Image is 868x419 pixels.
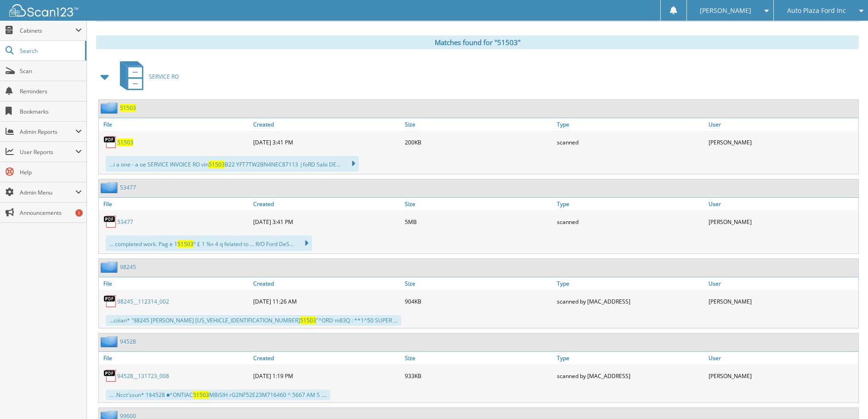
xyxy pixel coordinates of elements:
span: Scan [20,67,82,75]
a: 94528__131723_008 [117,372,169,380]
a: Size [403,277,555,290]
a: 53477 [117,218,133,226]
span: 51503 [209,161,225,168]
a: File [99,118,251,131]
a: Created [251,118,403,131]
a: Created [251,277,403,290]
span: Admin Reports [20,128,75,136]
div: 1 [75,209,83,217]
span: 51503 [300,316,316,324]
a: File [99,352,251,364]
a: 98245 [120,263,136,271]
span: [PERSON_NAME] [700,8,751,13]
div: ...ciiian* "§8245 [PERSON_NAME] [US_VEHICLE_IDENTIFICATION_NUMBER] "^ORD m83Q : **1^50 SUPER ... [106,315,401,326]
a: Type [555,277,707,290]
div: 200KB [403,133,555,151]
a: 51503 [117,138,133,146]
a: Type [555,118,707,131]
a: SERVICE RO [114,58,179,95]
div: [PERSON_NAME] [706,133,858,151]
img: folder2.png [101,102,120,114]
a: File [99,277,251,290]
div: scanned by [MAC_ADDRESS] [555,367,707,385]
div: [PERSON_NAME] [706,212,858,231]
span: Reminders [20,87,82,95]
span: Announcements [20,209,82,217]
div: [DATE] 11:26 AM [251,292,403,310]
a: 94528 [120,338,136,345]
img: PDF.png [103,294,117,308]
div: [DATE] 3:41 PM [251,212,403,231]
div: scanned [555,212,707,231]
span: Auto Plaza Ford Inc [787,8,846,13]
a: User [706,198,858,210]
span: 51503 [193,391,209,399]
span: User Reports [20,148,75,156]
a: File [99,198,251,210]
img: PDF.png [103,135,117,149]
span: Help [20,168,82,176]
span: 51503 [177,240,193,248]
span: SERVICE RO [149,73,179,80]
div: scanned [555,133,707,151]
div: scanned by [MAC_ADDRESS] [555,292,707,310]
img: PDF.png [103,369,117,383]
a: 98245__112314_002 [117,298,169,305]
span: Cabinets [20,27,75,34]
img: folder2.png [101,182,120,193]
div: 5MB [403,212,555,231]
span: Bookmarks [20,108,82,115]
a: Created [251,352,403,364]
div: 904KB [403,292,555,310]
img: scan123-logo-white.svg [9,4,78,17]
iframe: Chat Widget [822,375,868,419]
img: folder2.png [101,336,120,347]
img: PDF.png [103,215,117,229]
div: [DATE] 3:41 PM [251,133,403,151]
div: ... .Ncct'ssun* 1$4528 ■^ONTIAC MBiSlH rG2NF52E23M716460 ^ 5667 AM S .... [106,390,330,400]
div: ...i a one - a oe SERVICE INVOICE RO vin B22 YFT7TW2BN4NEC87113 |foRD Sabi DE... [106,156,359,172]
span: Admin Menu [20,189,75,196]
a: Created [251,198,403,210]
a: 51503 [120,104,136,112]
div: 933KB [403,367,555,385]
a: Type [555,352,707,364]
a: Size [403,118,555,131]
a: Size [403,198,555,210]
a: 53477 [120,184,136,191]
span: Search [20,47,80,55]
a: User [706,118,858,131]
a: User [706,352,858,364]
div: Matches found for "51503" [96,35,859,49]
a: User [706,277,858,290]
div: [DATE] 1:19 PM [251,367,403,385]
div: ... completed work. Pag e 1 ° £ 1 %» 4 q felated to ... R/O Ford DeS... [106,235,312,251]
a: Size [403,352,555,364]
div: [PERSON_NAME] [706,292,858,310]
div: [PERSON_NAME] [706,367,858,385]
img: folder2.png [101,261,120,273]
a: Type [555,198,707,210]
